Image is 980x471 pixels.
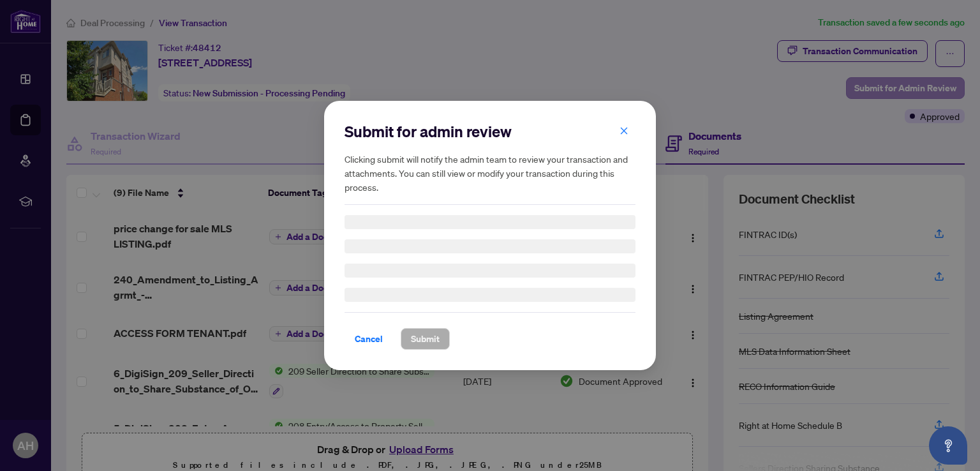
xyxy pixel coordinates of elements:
[620,126,628,135] span: close
[929,426,967,465] button: Open asap
[345,328,393,350] button: Cancel
[401,328,450,350] button: Submit
[355,329,383,349] span: Cancel
[345,121,635,142] h2: Submit for admin review
[345,152,635,194] h5: Clicking submit will notify the admin team to review your transaction and attachments. You can st...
